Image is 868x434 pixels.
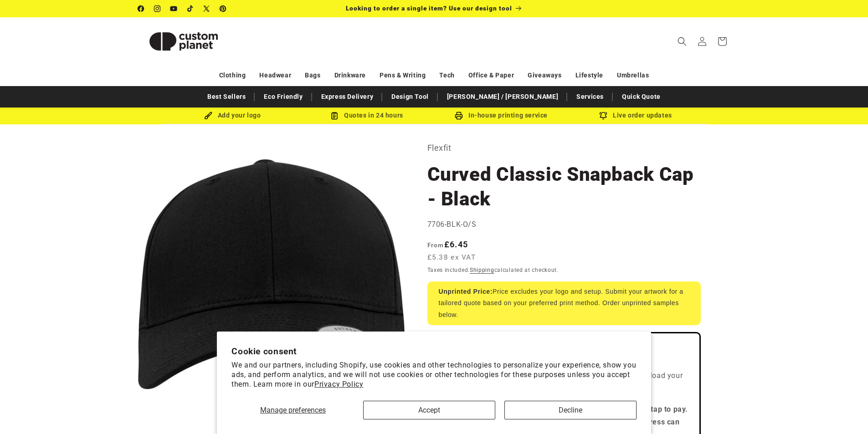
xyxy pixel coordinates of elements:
[427,281,701,325] div: Price excludes your logo and setup. Submit your artwork for a tailored quote based on your prefer...
[260,406,326,414] span: Manage preferences
[203,89,250,105] a: Best Sellers
[599,112,607,120] img: Order updates
[134,17,232,65] a: Custom Planet
[434,110,569,121] div: In-house printing service
[165,110,300,121] div: Add your logo
[317,89,378,105] a: Express Delivery
[439,288,493,295] strong: Unprinted Price:
[231,346,637,357] h2: Cookie consent
[380,67,426,83] a: Pens & Writing
[204,112,212,120] img: Brush Icon
[569,110,703,121] div: Live order updates
[138,141,405,407] media-gallery: Gallery Viewer
[504,401,637,419] button: Decline
[468,67,514,83] a: Office & Paper
[314,380,363,388] a: Privacy Policy
[572,89,608,105] a: Services
[442,89,563,105] a: [PERSON_NAME] / [PERSON_NAME]
[455,112,463,120] img: In-house printing
[259,67,291,83] a: Headwear
[427,162,701,211] h1: Curved Classic Snapback Cap - Black
[259,89,307,105] a: Eco Friendly
[427,141,701,155] p: Flexfit
[617,67,649,83] a: Umbrellas
[427,220,477,229] span: 7706-BLK-O/S
[305,67,320,83] a: Bags
[427,240,468,249] strong: £6.45
[231,401,354,419] button: Manage preferences
[427,252,476,263] span: £5.38 ex VAT
[617,89,665,105] a: Quick Quote
[300,110,434,121] div: Quotes in 24 hours
[575,67,603,83] a: Lifestyle
[427,241,444,249] span: From
[363,401,495,419] button: Accept
[346,5,512,12] span: Looking to order a single item? Use our design tool
[387,89,433,105] a: Design Tool
[231,361,637,389] p: We and our partners, including Shopify, use cookies and other technologies to personalize your ex...
[330,112,339,120] img: Order Updates Icon
[138,21,229,62] img: Custom Planet
[219,67,246,83] a: Clothing
[427,266,701,275] div: Taxes included. calculated at checkout.
[672,31,692,51] summary: Search
[334,67,366,83] a: Drinkware
[528,67,561,83] a: Giveaways
[439,67,454,83] a: Tech
[470,267,494,273] a: Shipping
